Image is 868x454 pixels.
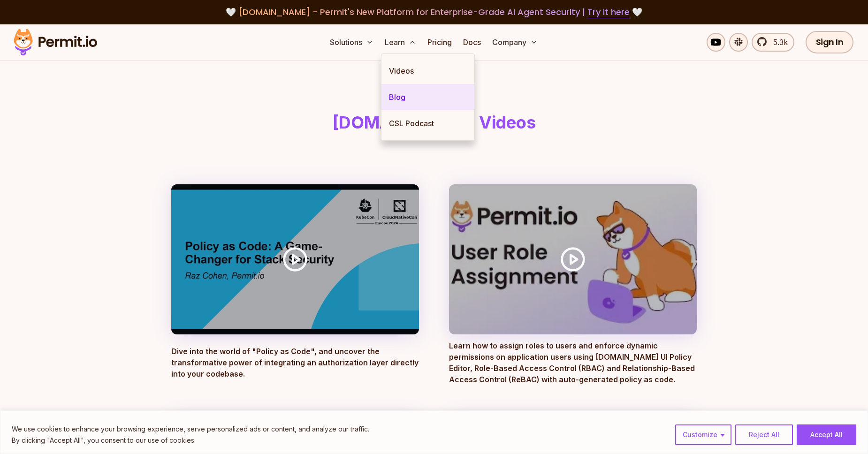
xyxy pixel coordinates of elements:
button: Reject All [735,424,793,445]
button: Company [488,33,541,52]
span: [DOMAIN_NAME] - Permit's New Platform for Enterprise-Grade AI Agent Security | [238,6,630,18]
a: Sign In [806,31,854,53]
button: Customize [675,424,731,445]
p: We use cookies to enhance your browsing experience, serve personalized ads or content, and analyz... [12,424,369,435]
img: Permit logo [9,26,101,58]
a: Blog [381,84,474,110]
div: 🤍 🤍 [23,6,845,19]
a: Try it here [587,6,630,18]
a: CSL Podcast [381,110,474,136]
button: Solutions [326,33,377,52]
button: Accept All [797,424,856,445]
h1: [DOMAIN_NAME] Videos [173,113,695,132]
p: Dive into the world of "Policy as Code", and uncover the transformative power of integrating an a... [171,346,419,385]
a: Pricing [424,33,456,52]
span: 5.3k [768,37,788,48]
a: Videos [381,58,474,84]
a: Docs [459,33,485,52]
p: Learn how to assign roles to users and enforce dynamic permissions on application users using [DO... [449,340,697,385]
a: 5.3k [752,33,794,52]
p: By clicking "Accept All", you consent to our use of cookies. [12,435,369,446]
button: Learn [381,33,420,52]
